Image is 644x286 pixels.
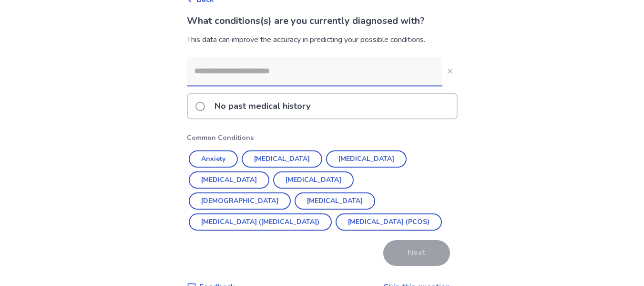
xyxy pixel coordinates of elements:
[189,171,269,189] button: [MEDICAL_DATA]
[442,64,458,79] button: Close
[242,150,322,168] button: [MEDICAL_DATA]
[187,34,458,45] div: This data can improve the accuracy in predicting your possible conditions.
[187,14,458,28] p: What conditions(s) are you currently diagnosed with?
[187,133,458,143] p: Common Conditions
[295,192,375,210] button: [MEDICAL_DATA]
[189,192,291,210] button: [DEMOGRAPHIC_DATA]
[273,171,354,189] button: [MEDICAL_DATA]
[189,213,332,231] button: [MEDICAL_DATA] ([MEDICAL_DATA])
[326,150,407,168] button: [MEDICAL_DATA]
[187,57,442,85] input: Close
[336,213,442,231] button: [MEDICAL_DATA] (PCOS)
[383,240,450,266] button: Next
[209,94,316,118] p: No past medical history
[189,150,238,168] button: Anxiety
